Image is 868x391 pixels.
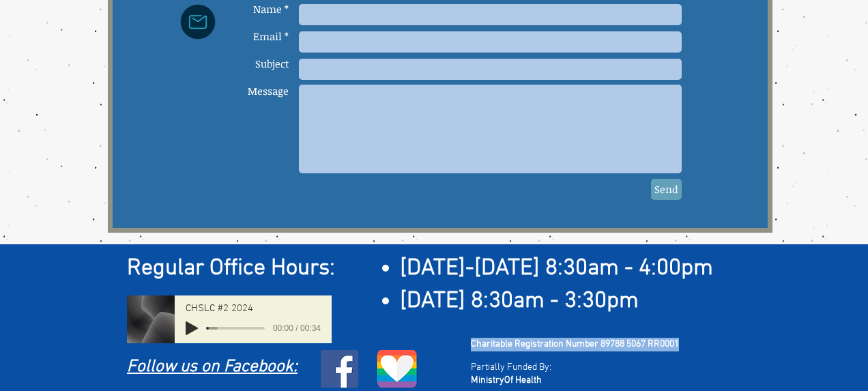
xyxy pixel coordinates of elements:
span: [DATE] 8:30am - 3:30pm [400,287,639,315]
span: CHSLC #2 2024 [186,304,253,314]
span: Ministry [471,375,504,386]
a: Follow us on Facebook: [127,357,298,377]
span: Of Health [504,375,542,386]
button: Play [186,321,198,335]
span: Charitable Registration Number 89788 5067 RR0001 [471,338,679,350]
span: Email * [253,29,289,43]
span: Partially Funded By: [471,362,551,373]
span: Message [248,84,289,98]
span: Name * [253,2,289,16]
img: Facebook [321,350,358,388]
span: Subject [255,57,289,70]
span: Send [654,182,678,197]
span: 00:00 / 00:34 [265,321,321,335]
span: Regular Office Hours: [127,255,335,283]
button: Send [651,179,682,200]
h2: ​ [127,252,751,285]
ul: Social Bar [321,350,358,388]
img: LGBTQ logo.png [376,350,418,388]
span: [DATE]-[DATE] 8:30am - 4:00pm [400,255,713,283]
